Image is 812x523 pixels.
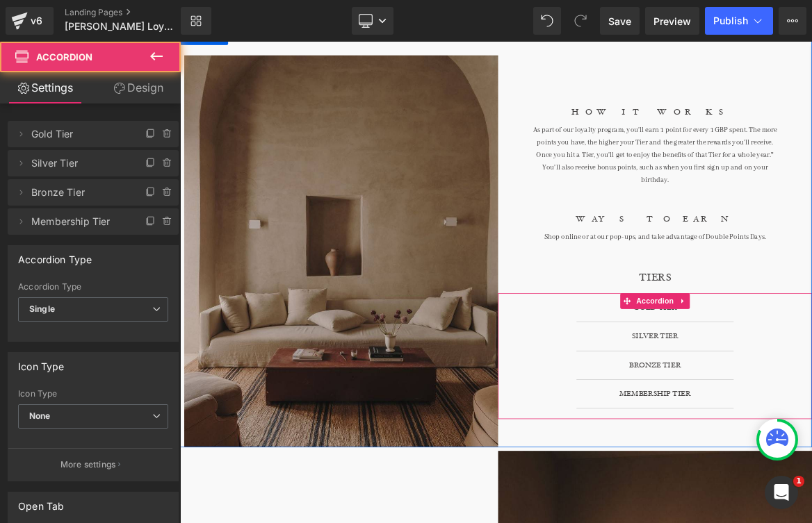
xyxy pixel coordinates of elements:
[604,335,661,356] span: Accordion
[65,7,204,18] a: Landing Pages
[779,7,806,35] button: More
[567,7,594,35] button: Redo
[533,7,561,35] button: Undo
[555,345,709,362] h1: GOLD TIER
[465,110,799,193] p: As part of our loyalty program, you'll earn 1 point for every 1 GBP spent. The more points you ha...
[660,335,679,356] a: Expand / Collapse
[18,353,65,372] div: Icon Type
[60,458,116,471] p: More settings
[653,14,691,28] span: Preview
[6,7,54,35] a: v6
[18,246,92,265] div: Accordion Type
[793,476,804,487] span: 1
[181,7,211,35] a: New Library
[608,14,631,28] span: Save
[713,15,748,26] span: Publish
[93,72,184,103] a: Design
[555,460,709,477] h1: MEMBERSHIP TIER
[18,282,168,292] div: Accordion Type
[555,383,709,400] h1: SILVER TIER
[28,12,45,30] div: v6
[705,7,773,35] button: Publish
[31,150,127,176] span: Silver Tier
[18,492,64,512] div: Open Tab
[65,21,177,32] span: [PERSON_NAME] Loyalty Program
[31,208,127,235] span: Membership Tier
[29,304,55,314] b: Single
[8,448,172,481] button: More settings
[645,7,699,35] a: Preview
[18,389,168,399] div: Icon Type
[31,179,127,206] span: Bronze Tier
[555,422,709,439] h1: BRONZE TIER
[765,476,798,509] iframe: Intercom live chat
[36,51,92,63] span: Accordion
[29,410,51,421] b: None
[31,121,127,147] span: Gold Tier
